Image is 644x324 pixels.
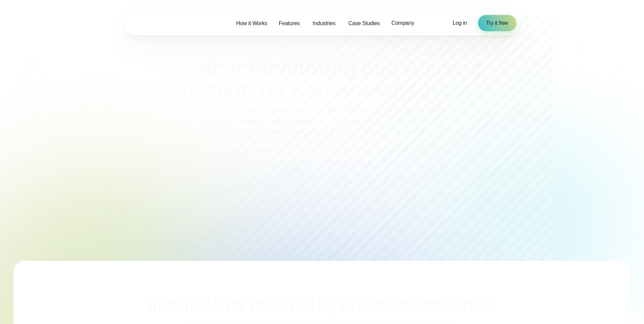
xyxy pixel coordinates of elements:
[348,19,380,28] span: Case Studies
[478,15,516,31] a: Try it free
[486,19,508,27] span: Try it free
[391,19,414,27] span: Company
[313,19,335,28] span: Industries
[453,19,467,27] a: Log in
[231,16,273,30] a: How it Works
[453,20,467,26] span: Log in
[343,16,386,30] a: Case Studies
[236,19,268,28] span: How it Works
[279,19,300,28] span: Features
